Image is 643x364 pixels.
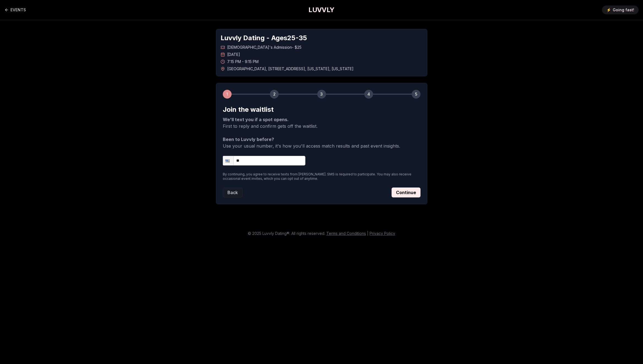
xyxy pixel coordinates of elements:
[227,45,302,50] span: [DEMOGRAPHIC_DATA]'s Admission - $25
[392,188,420,197] button: Continue
[317,90,326,99] div: 3
[270,90,279,99] div: 2
[223,105,420,114] h2: Join the waitlist
[367,231,368,236] span: |
[223,156,234,165] div: United States: + 1
[223,90,232,99] div: 1
[223,116,420,129] p: First to reply and confirm gets off the waitlist.
[223,136,420,149] p: Use your usual number, it's how you'll access match results and past event insights.
[412,90,420,99] div: 5
[221,34,423,42] h1: Luvvly Dating - Ages 25 - 35
[364,90,373,99] div: 4
[308,6,334,14] a: LUVVLY
[223,117,289,122] strong: We'll text you if a spot opens.
[223,172,420,181] p: By continuing, you agree to receive texts from [PERSON_NAME]. SMS is required to participate. You...
[613,7,634,13] span: Going fast!
[227,59,259,64] span: 7:15 PM - 9:15 PM
[227,66,354,72] span: [GEOGRAPHIC_DATA] , [STREET_ADDRESS] , [US_STATE] , [US_STATE]
[326,231,366,236] a: Terms and Conditions
[227,52,240,57] span: [DATE]
[370,231,395,236] a: Privacy Policy
[223,137,274,142] strong: Been to Luvvly before?
[4,4,26,15] a: Back to events
[223,188,243,197] button: Back
[606,7,611,13] span: ⚡️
